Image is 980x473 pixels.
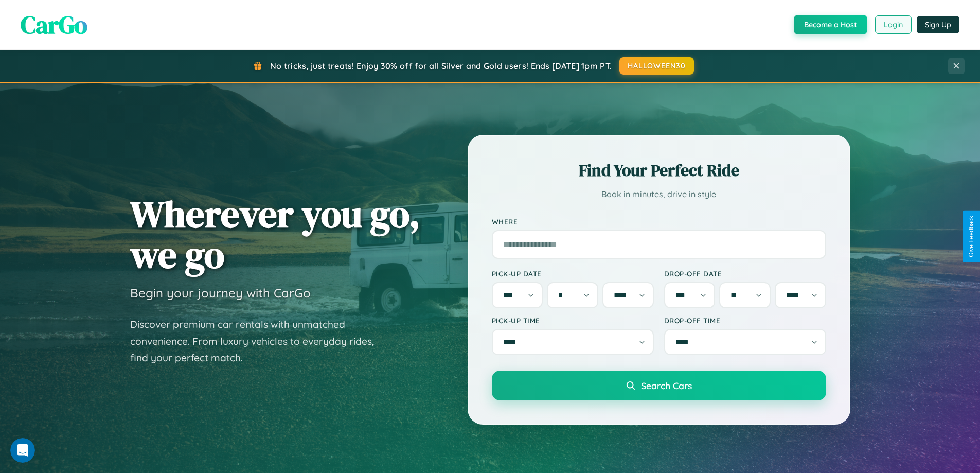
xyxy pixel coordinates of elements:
[130,194,420,275] h1: Wherever you go, we go
[21,8,87,42] span: CarGo
[492,187,826,202] p: Book in minutes, drive in style
[492,159,826,182] h2: Find Your Perfect Ride
[492,316,654,325] label: Pick-up Time
[664,269,826,278] label: Drop-off Date
[492,217,826,226] label: Where
[794,15,867,34] button: Become a Host
[619,57,694,75] button: HALLOWEEN30
[492,371,826,400] button: Search Cars
[492,269,654,278] label: Pick-up Date
[968,216,975,257] div: Give Feedback
[917,16,959,33] button: Sign Up
[641,380,692,391] span: Search Cars
[130,285,311,301] h3: Begin your journey with CarGo
[664,316,826,325] label: Drop-off Time
[10,438,35,463] iframe: Intercom live chat
[270,61,612,71] span: No tricks, just treats! Enjoy 30% off for all Silver and Gold users! Ends [DATE] 1pm PT.
[875,15,912,34] button: Login
[130,316,387,366] p: Discover premium car rentals with unmatched convenience. From luxury vehicles to everyday rides, ...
